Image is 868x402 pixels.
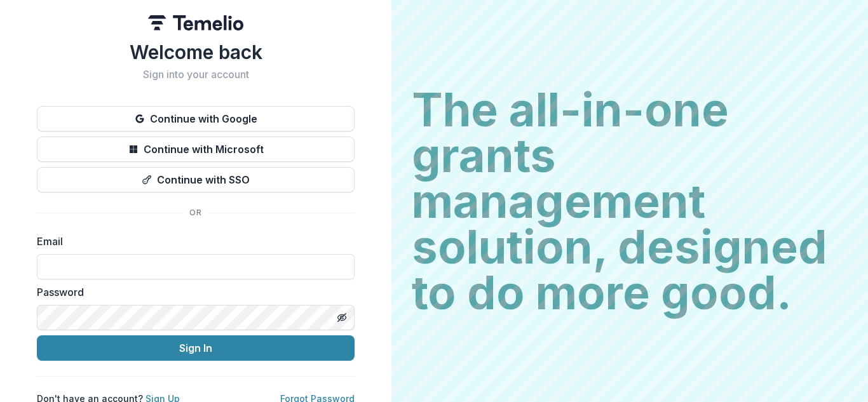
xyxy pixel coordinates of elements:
[332,307,352,328] button: Toggle password visibility
[37,41,355,64] h1: Welcome back
[37,234,347,249] label: Email
[37,335,355,361] button: Sign In
[37,285,347,300] label: Password
[37,106,355,131] button: Continue with Google
[148,15,243,30] img: Temelio
[37,69,355,81] h2: Sign into your account
[37,167,355,192] button: Continue with SSO
[37,137,355,162] button: Continue with Microsoft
